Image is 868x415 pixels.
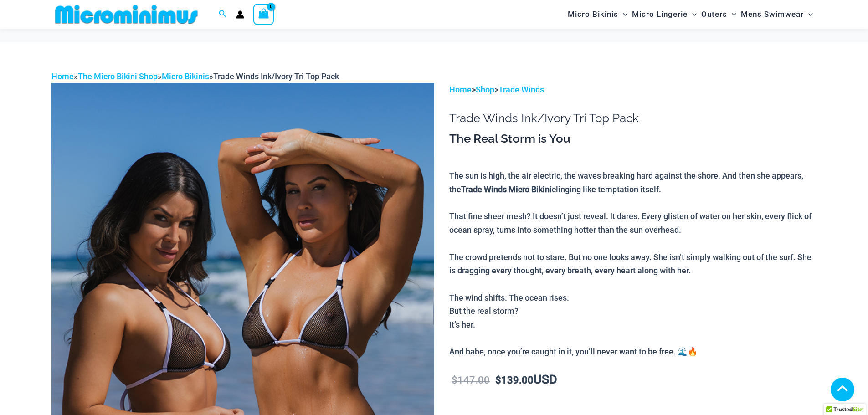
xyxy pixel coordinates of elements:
[495,374,534,386] bdi: 139.00
[219,9,227,20] a: Search icon link
[739,3,815,26] a: Mens SwimwearMenu ToggleMenu Toggle
[51,72,74,81] a: Home
[213,72,339,81] span: Trade Winds Ink/Ivory Tri Top Pack
[727,3,736,26] span: Menu Toggle
[568,3,618,26] span: Micro Bikinis
[51,72,339,81] span: » » »
[630,3,699,26] a: Micro LingerieMenu ToggleMenu Toggle
[51,4,201,25] img: MM SHOP LOGO FLAT
[565,3,630,26] a: Micro BikinisMenu ToggleMenu Toggle
[688,3,697,26] span: Menu Toggle
[452,374,457,386] span: $
[78,72,158,81] a: The Micro Bikini Shop
[804,3,813,26] span: Menu Toggle
[461,184,552,194] b: Trade Winds Micro Bikini
[495,374,501,386] span: $
[699,3,739,26] a: OutersMenu ToggleMenu Toggle
[236,10,244,19] a: Account icon link
[449,85,472,94] a: Home
[449,131,817,147] h3: The Real Storm is You
[564,1,817,27] nav: Site Navigation
[618,3,627,26] span: Menu Toggle
[449,111,817,125] h1: Trade Winds Ink/Ivory Tri Top Pack
[449,373,817,387] p: USD
[253,4,274,25] a: View Shopping Cart, empty
[632,3,688,26] span: Micro Lingerie
[701,3,727,26] span: Outers
[476,85,494,94] a: Shop
[449,83,817,97] p: > >
[498,85,544,94] a: Trade Winds
[741,3,804,26] span: Mens Swimwear
[449,169,817,359] p: The sun is high, the air electric, the waves breaking hard against the shore. And then she appear...
[452,374,490,386] bdi: 147.00
[162,72,209,81] a: Micro Bikinis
